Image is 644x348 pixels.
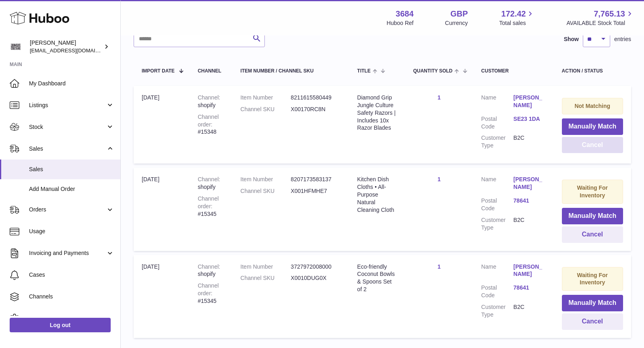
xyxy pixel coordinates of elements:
a: 7,765.13 AVAILABLE Stock Total [566,8,634,27]
span: My Dashboard [29,80,114,87]
dt: Customer Type [481,134,514,149]
span: [EMAIL_ADDRESS][DOMAIN_NAME] [30,47,118,54]
span: entries [614,35,631,43]
dt: Postal Code [481,197,514,212]
div: #15345 [198,282,224,305]
a: [PERSON_NAME] [514,176,546,191]
dd: 3727972008000 [291,263,341,271]
dt: Item Number [240,94,291,101]
dd: B2C [514,216,546,232]
button: Cancel [562,226,623,243]
button: Manually Match [562,208,623,224]
img: theinternationalventure@gmail.com [10,41,22,53]
a: 1 [438,263,441,270]
dd: X001HFMHE7 [291,187,341,195]
a: 1 [438,176,441,182]
span: AVAILABLE Stock Total [566,19,634,27]
div: Item Number / Channel SKU [240,68,341,74]
strong: Not Matching [574,103,610,109]
span: Listings [29,101,106,109]
dt: Customer Type [481,303,514,319]
strong: Channel order [198,114,219,128]
dt: Channel SKU [240,106,291,113]
a: 78641 [514,197,546,205]
span: 172.42 [501,8,526,19]
div: [PERSON_NAME] [30,39,102,54]
dd: X0010DUG0X [291,274,341,282]
span: Sales [29,145,106,153]
dt: Channel SKU [240,187,291,195]
div: Action / Status [562,68,623,74]
div: Diamond Grip Jungle Culture Safety Razors | Includes 10x Razor Blades [357,94,397,132]
td: [DATE] [134,168,190,251]
button: Cancel [562,137,623,153]
span: Title [357,68,370,74]
dd: 8207173583137 [291,176,341,183]
strong: Channel [198,176,220,182]
a: 1 [438,94,441,101]
div: Channel [198,68,224,74]
dt: Postal Code [481,284,514,299]
dd: X00170RC8N [291,106,341,113]
span: Quantity Sold [413,68,452,74]
span: Sales [29,166,114,173]
dt: Customer Type [481,216,514,232]
span: Invoicing and Payments [29,249,106,257]
a: 172.42 Total sales [499,8,535,27]
a: SE23 1DA [514,115,546,123]
dd: 8211615580449 [291,94,341,101]
dt: Channel SKU [240,274,291,282]
div: shopify [198,176,224,191]
a: Log out [10,318,111,332]
strong: Channel order [198,195,219,209]
span: Orders [29,206,106,213]
strong: 3684 [396,8,414,19]
div: shopify [198,263,224,278]
span: Stock [29,123,106,131]
dd: B2C [514,134,546,149]
td: [DATE] [134,255,190,338]
strong: GBP [450,8,468,19]
div: #15348 [198,113,224,136]
span: Cases [29,271,114,279]
span: Usage [29,228,114,235]
button: Cancel [562,313,623,330]
strong: Channel order [198,282,219,296]
span: Settings [29,315,114,322]
strong: Channel [198,263,220,270]
span: Total sales [499,19,535,27]
div: Currency [445,19,468,27]
dt: Name [481,94,514,111]
dt: Item Number [240,176,291,183]
div: #15345 [198,195,224,218]
label: Show [564,35,579,43]
strong: Channel [198,94,220,101]
strong: Waiting For Inventory [577,272,608,286]
div: Customer [481,68,546,74]
span: Add Manual Order [29,185,114,193]
div: shopify [198,94,224,109]
span: Import date [142,68,175,74]
strong: Waiting For Inventory [577,184,608,199]
div: Kitchen Dish Cloths • All-Purpose Natural Cleaning Cloth [357,176,397,213]
button: Manually Match [562,118,623,135]
button: Manually Match [562,295,623,311]
span: Channels [29,293,114,300]
dt: Name [481,176,514,193]
div: Eco-friendly Coconut Bowls & Spoons Set of 2 [357,263,397,294]
dt: Item Number [240,263,291,271]
span: 7,765.13 [594,8,625,19]
td: [DATE] [134,86,190,164]
div: Huboo Ref [387,19,414,27]
a: 78641 [514,284,546,292]
dt: Name [481,263,514,280]
a: [PERSON_NAME] [514,263,546,278]
dt: Postal Code [481,115,514,130]
dd: B2C [514,303,546,319]
a: [PERSON_NAME] [514,94,546,109]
